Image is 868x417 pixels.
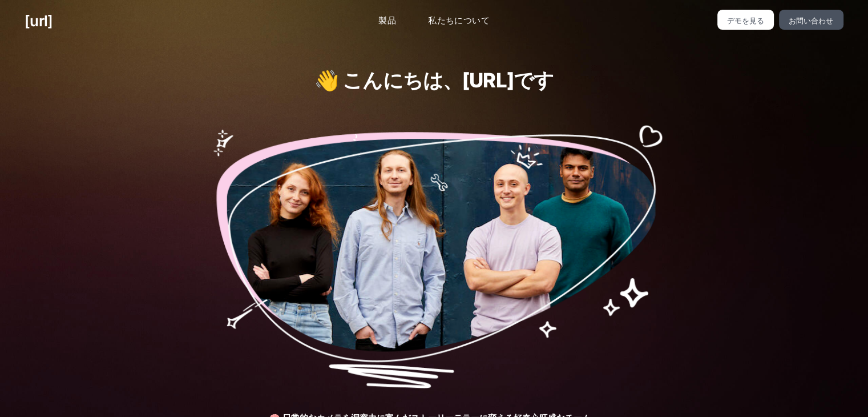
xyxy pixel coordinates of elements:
[727,16,764,25] font: デモを見る
[25,12,53,30] font: [URL]
[369,10,405,32] a: 製品
[717,10,774,30] a: デモを見る
[779,10,843,30] a: お問い合わせ
[789,16,833,25] font: お問い合わせ
[378,15,396,26] font: 製品
[25,10,53,32] a: [URL]
[428,15,490,26] font: 私たちについて
[419,10,499,32] a: 私たちについて
[314,68,554,92] font: 👋 こんにちは、[URL]です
